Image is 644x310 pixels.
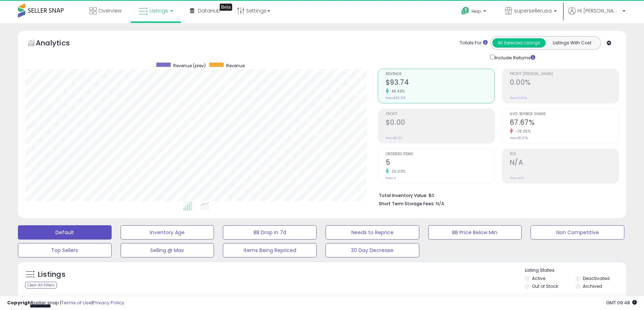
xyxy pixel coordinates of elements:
small: -18.05% [513,129,531,134]
a: Privacy Policy [93,299,124,306]
h2: N/A [510,158,619,168]
h2: 0.00% [510,78,619,88]
small: 25.00% [389,169,406,174]
label: Active [532,275,545,281]
div: Include Returns [485,53,544,61]
button: Non Competitive [531,225,624,240]
span: Revenue [386,72,494,76]
button: Top Sellers [18,243,112,257]
span: Revenue (prev) [173,63,206,69]
button: BB Price Below Min [428,225,522,240]
div: Totals For [460,40,488,46]
button: Default [18,225,112,240]
h2: $0.00 [386,118,494,128]
label: Out of Stock [532,283,558,289]
small: Prev: $0.00 [386,136,402,140]
h2: $93.74 [386,78,494,88]
span: Profit [386,112,494,116]
h5: Listings [38,270,65,280]
button: Inventory Age [121,225,214,240]
span: Profit [PERSON_NAME] [510,72,619,76]
span: ROI [510,152,619,156]
span: Listings [150,7,168,14]
span: Revenue [226,63,245,69]
h5: Analytics [36,38,84,50]
button: Listings With Cost [545,38,599,48]
span: N/A [436,200,444,207]
h2: 5 [386,158,494,168]
small: 46.49% [389,89,405,94]
button: Needs to Reprice [326,225,419,240]
label: Archived [583,283,602,289]
button: Items Being Repriced [223,243,317,257]
div: seller snap | | [7,300,124,306]
span: Hi [PERSON_NAME] [577,7,620,14]
small: Prev: 82.57% [510,136,528,140]
i: Get Help [461,6,470,15]
p: Listing States: [525,267,626,274]
div: Tooltip anchor [220,4,232,11]
b: Total Inventory Value: [379,192,428,198]
span: DataHub [198,7,220,14]
button: BB Drop in 7d [223,225,317,240]
span: 2025-09-8 09:48 GMT [606,299,637,306]
small: Prev: $63.99 [386,96,405,100]
span: Avg. Buybox Share [510,112,619,116]
label: Deactivated [583,275,610,281]
h2: 67.67% [510,118,619,128]
strong: Copyright [7,299,33,306]
small: Prev: 0.00% [510,96,527,100]
li: $0 [379,191,614,199]
small: Prev: 4 [386,176,396,180]
span: Overview [98,7,122,14]
div: Clear All Filters [25,282,57,289]
button: All Selected Listings [492,38,546,48]
a: Hi [PERSON_NAME] [568,7,625,23]
b: Short Term Storage Fees: [379,201,435,207]
span: supersellerusa [514,7,552,14]
small: Prev: N/A [510,176,524,180]
span: Ordered Items [386,152,494,156]
button: Selling @ Max [121,243,214,257]
button: 30 Day Decrease [326,243,419,257]
a: Terms of Use [61,299,92,306]
a: Help [455,1,493,23]
span: Help [472,8,481,14]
